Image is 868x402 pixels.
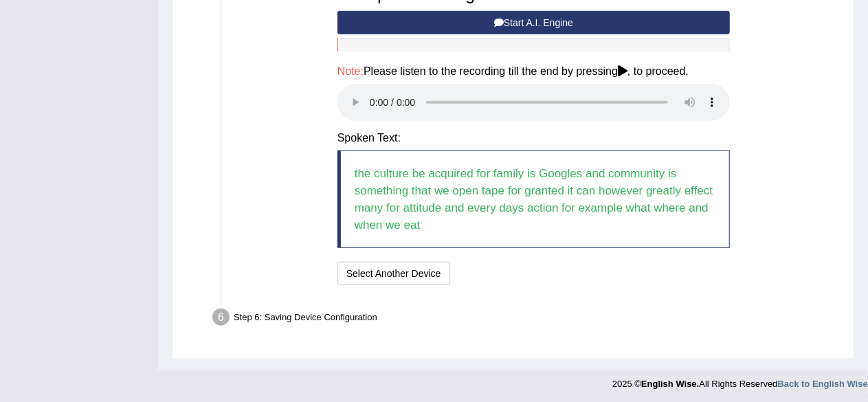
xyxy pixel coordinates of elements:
[778,379,868,389] a: Back to English Wise
[337,262,450,285] button: Select Another Device
[337,132,730,144] h4: Spoken Text:
[612,370,868,390] div: 2025 © All Rights Reserved
[337,150,730,248] blockquote: the culture be acquired for family is Googles and community is something that we open tape for gr...
[206,304,847,335] div: Step 6: Saving Device Configuration
[337,11,730,34] button: Start A.I. Engine
[641,379,699,389] strong: English Wise.
[337,65,364,77] span: Note:
[337,65,730,78] h4: Please listen to the recording till the end by pressing , to proceed.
